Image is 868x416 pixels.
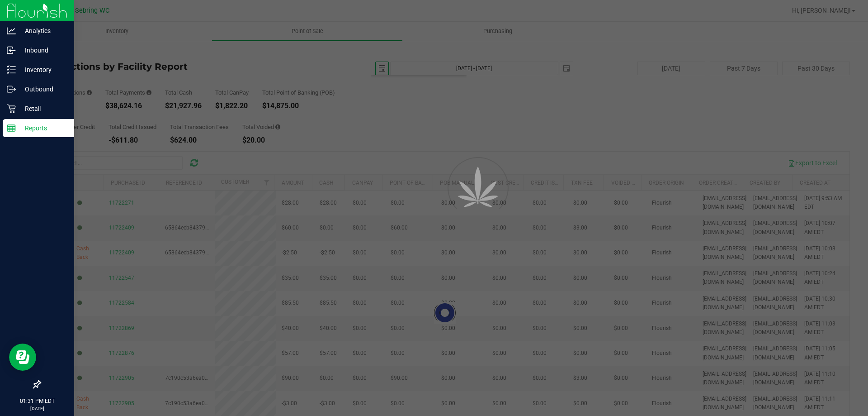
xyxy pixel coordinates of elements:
p: Inbound [16,45,70,56]
inline-svg: Retail [7,104,16,113]
inline-svg: Inbound [7,46,16,55]
p: Analytics [16,25,70,36]
p: Outbound [16,84,70,95]
p: Reports [16,123,70,134]
p: [DATE] [4,405,70,412]
inline-svg: Inventory [7,65,16,74]
iframe: Resource center [9,344,36,371]
p: 01:31 PM EDT [4,397,70,405]
inline-svg: Outbound [7,85,16,94]
inline-svg: Analytics [7,26,16,35]
p: Inventory [16,64,70,75]
inline-svg: Reports [7,124,16,133]
p: Retail [16,103,70,114]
